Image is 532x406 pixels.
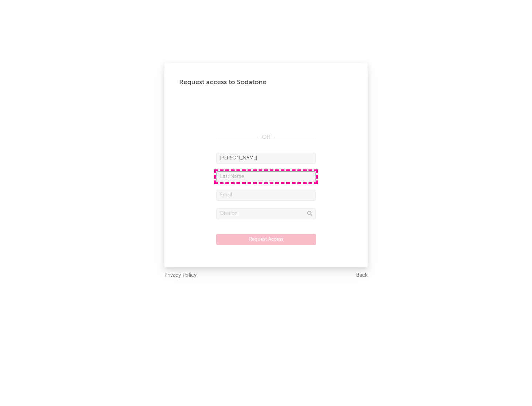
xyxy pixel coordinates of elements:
div: OR [216,133,316,142]
input: Last Name [216,171,316,182]
a: Back [356,271,368,280]
a: Privacy Policy [164,271,197,280]
input: Division [216,208,316,219]
input: Email [216,190,316,201]
div: Request access to Sodatone [179,78,353,87]
input: First Name [216,153,316,164]
button: Request Access [216,234,316,245]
